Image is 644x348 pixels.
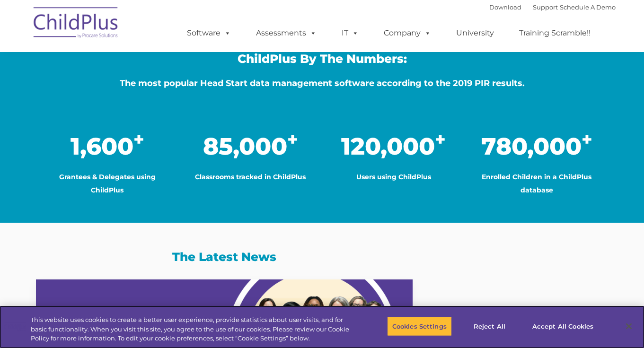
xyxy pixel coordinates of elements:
button: Cookies Settings [387,316,452,336]
span: 120,000 [341,132,446,161]
span: 1,600 [71,132,144,161]
a: Schedule A Demo [560,3,616,11]
span: ChildPlus By The Numbers: [238,52,407,66]
a: Software [177,24,240,43]
span: 780,000 [481,132,592,161]
span: Users using ChildPlus [356,173,431,181]
span: Grantees & Delegates using [59,173,156,181]
img: ChildPlus by Procare Solutions [29,0,124,48]
a: Training Scramble!! [510,24,600,43]
sup: + [582,129,592,150]
a: Company [374,24,441,43]
h3: The Latest News [36,251,413,263]
a: Assessments [247,24,326,43]
span: Enrolled Children in a ChildPlus database [482,173,591,194]
button: Close [618,316,639,337]
sup: + [133,129,144,150]
span: 85,000 [203,132,298,161]
a: IT [332,24,368,43]
a: Support [533,3,558,11]
font: | [489,3,616,11]
button: Reject All [460,316,519,336]
sup: + [287,129,298,150]
span: The most popular Head Start data management software according to the 2019 PIR results. [120,78,525,88]
div: This website uses cookies to create a better user experience, provide statistics about user visit... [31,315,354,343]
button: Accept All Cookies [527,316,599,336]
span: Classrooms tracked in ChildPlus [195,173,306,181]
a: Download [489,3,521,11]
a: University [447,24,503,43]
sup: + [435,129,446,150]
span: ChildPlus [91,186,124,194]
